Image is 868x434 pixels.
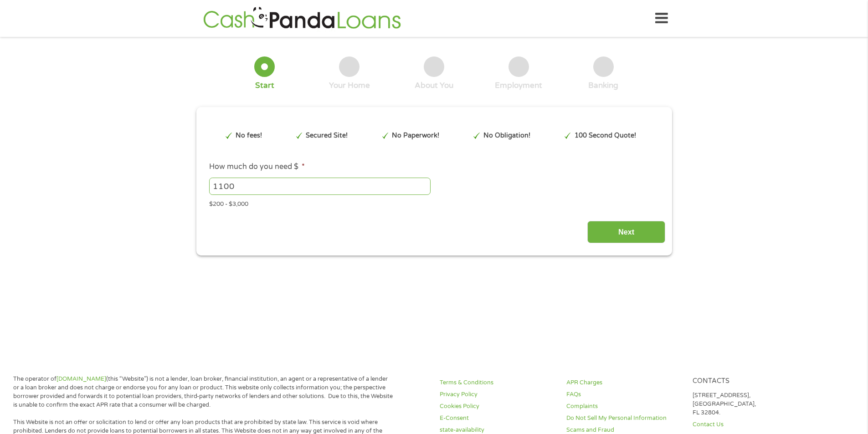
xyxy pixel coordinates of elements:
[483,131,530,141] p: No Obligation!
[575,131,636,141] p: 100 Second Quote!
[255,81,274,91] div: Start
[587,221,665,243] input: Next
[209,162,305,172] label: How much do you need $
[495,81,542,91] div: Employment
[329,81,370,91] div: Your Home
[440,390,555,399] a: Privacy Policy
[440,378,555,387] a: Terms & Conditions
[693,377,808,386] h4: Contacts
[200,5,404,31] img: GetLoanNow Logo
[13,375,393,409] p: The operator of (this “Website”) is not a lender, loan broker, financial institution, an agent or...
[209,197,658,209] div: $200 - $3,000
[588,81,618,91] div: Banking
[392,131,439,141] p: No Paperwork!
[693,391,808,417] p: [STREET_ADDRESS], [GEOGRAPHIC_DATA], FL 32804.
[236,131,262,141] p: No fees!
[440,414,555,423] a: E-Consent
[566,378,682,387] a: APR Charges
[693,420,808,429] a: Contact Us
[566,402,682,411] a: Complaints
[306,131,348,141] p: Secured Site!
[566,390,682,399] a: FAQs
[440,402,555,411] a: Cookies Policy
[56,375,106,383] a: [DOMAIN_NAME]
[566,414,682,423] a: Do Not Sell My Personal Information
[415,81,453,91] div: About You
